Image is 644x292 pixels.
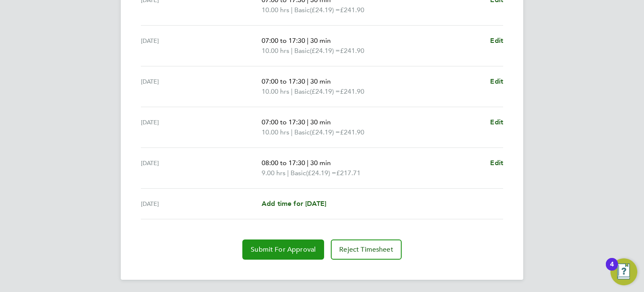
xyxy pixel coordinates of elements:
span: 10.00 hrs [262,128,289,136]
span: 10.00 hrs [262,87,289,95]
span: (£24.19) = [310,47,340,55]
span: 9.00 hrs [262,169,286,177]
span: £241.90 [340,47,364,55]
span: Edit [490,77,503,85]
div: [DATE] [141,76,262,97]
button: Open Resource Center, 4 new notifications [610,258,637,285]
span: £241.90 [340,128,364,136]
a: Edit [490,36,503,46]
span: (£24.19) = [310,87,340,95]
span: 07:00 to 17:30 [262,77,305,85]
span: 30 min [310,77,331,85]
span: £217.71 [336,169,361,177]
span: (£24.19) = [310,6,340,14]
div: [DATE] [141,158,262,178]
span: | [291,47,293,55]
span: Reject Timesheet [339,245,393,254]
span: Edit [490,37,503,45]
div: [DATE] [141,117,262,137]
span: £241.90 [340,6,364,14]
span: 08:00 to 17:30 [262,159,305,167]
span: | [307,159,309,167]
span: Edit [490,159,503,167]
span: | [307,37,309,45]
div: [DATE] [141,36,262,56]
div: [DATE] [141,199,262,209]
span: Basic [294,127,310,137]
span: 30 min [310,118,331,126]
span: | [291,6,293,14]
span: | [307,118,309,126]
span: £241.90 [340,87,364,95]
a: Edit [490,158,503,168]
span: 30 min [310,159,331,167]
span: Submit For Approval [251,245,316,254]
span: 07:00 to 17:30 [262,118,305,126]
span: Edit [490,118,503,126]
span: | [291,87,293,95]
span: 30 min [310,37,331,45]
span: 10.00 hrs [262,6,289,14]
span: Add time for [DATE] [262,200,326,208]
span: 10.00 hrs [262,47,289,55]
span: | [307,77,309,85]
span: Basic [294,5,310,15]
button: Reject Timesheet [331,239,402,260]
button: Submit For Approval [242,239,324,260]
span: (£24.19) = [306,169,336,177]
span: (£24.19) = [310,128,340,136]
span: 07:00 to 17:30 [262,37,305,45]
span: Basic [294,87,310,97]
span: | [291,128,293,136]
span: Basic [294,46,310,56]
span: Basic [291,168,306,178]
a: Edit [490,117,503,127]
a: Edit [490,76,503,87]
span: | [287,169,289,177]
a: Add time for [DATE] [262,199,326,209]
div: 4 [610,264,614,275]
